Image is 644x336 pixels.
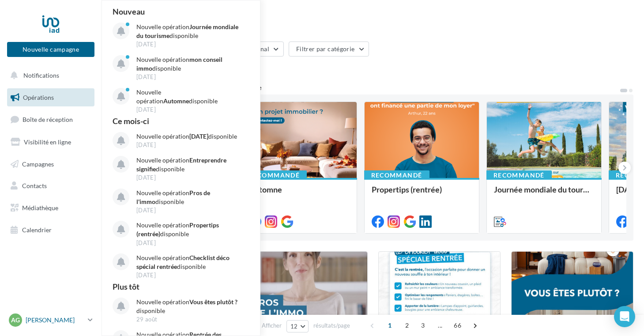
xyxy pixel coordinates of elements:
[24,138,71,146] span: Visibilité en ligne
[5,133,96,151] a: Visibilité en ligne
[22,182,47,189] span: Contacts
[26,316,84,325] p: [PERSON_NAME]
[23,72,59,79] span: Notifications
[5,88,96,107] a: Opérations
[372,185,472,203] div: Propertips (rentrée)
[112,84,619,91] div: 6 opérations recommandées par votre enseigne
[22,160,54,167] span: Campagnes
[262,321,282,330] span: Afficher
[400,318,414,332] span: 2
[5,66,93,85] button: Notifications
[11,316,20,325] span: AG
[112,14,633,27] div: Opérations marketing
[5,199,96,217] a: Médiathèque
[494,185,594,203] div: Journée mondiale du tourisme
[7,312,94,328] a: AG [PERSON_NAME]
[486,170,552,180] div: Recommandé
[433,318,447,332] span: ...
[290,323,298,330] span: 12
[289,42,369,57] button: Filtrer par catégorie
[241,170,307,180] div: Recommandé
[5,110,96,129] a: Boîte de réception
[286,320,309,332] button: 12
[313,321,350,330] span: résultats/page
[23,94,54,101] span: Opérations
[383,318,397,332] span: 1
[5,177,96,195] a: Contacts
[22,204,58,211] span: Médiathèque
[22,226,52,234] span: Calendrier
[416,318,430,332] span: 3
[5,221,96,239] a: Calendrier
[5,155,96,174] a: Campagnes
[7,42,94,57] button: Nouvelle campagne
[364,170,429,180] div: Recommandé
[23,116,73,123] span: Boîte de réception
[450,318,465,332] span: 66
[614,306,635,327] div: Open Intercom Messenger
[249,185,349,203] div: Automne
